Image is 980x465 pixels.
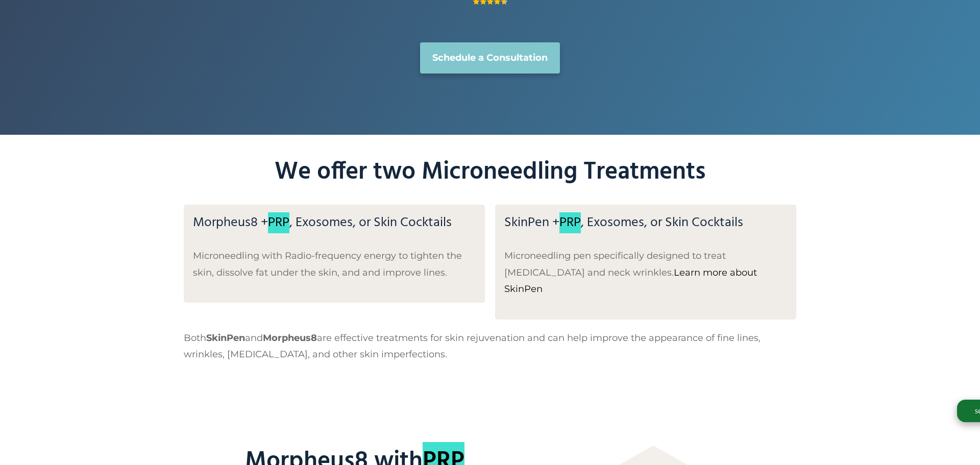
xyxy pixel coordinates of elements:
span: Category: Speculative and experimental medical treatments : Review for potential SEMT content, Te... [559,212,581,233]
p: Microneedling pen specifically designed to treat [MEDICAL_DATA] and neck wrinkles. [504,248,787,297]
p: Both and are effective treatments for skin rejuvenation and can help improve the appearance of fi... [184,330,796,363]
h3: SkinPen + , Exosomes, or Skin Cocktails [504,214,787,232]
a: Schedule a Consultation [420,42,560,73]
p: Microneedling with Radio-frequency energy to tighten the skin, dissolve fat under the skin, and a... [193,248,476,281]
strong: SkinPen [206,332,245,344]
span: Category: Speculative and experimental medical treatments : Review for potential SEMT content, Te... [268,212,289,233]
h2: We offer two Microneedling Treatments [184,155,796,189]
h3: Morpheus8 + , Exosomes, or Skin Cocktails [193,214,476,232]
strong: Morpheus8 [263,332,317,344]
